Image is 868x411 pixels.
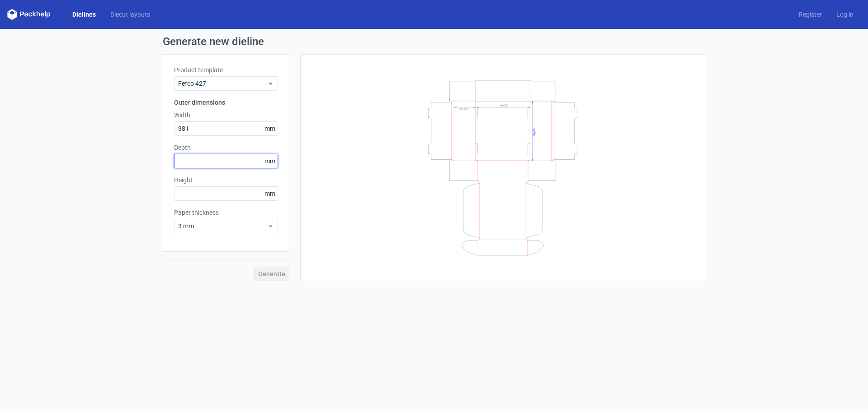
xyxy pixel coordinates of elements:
a: Log in [829,10,861,19]
span: mm [262,122,278,135]
text: Width [500,103,508,107]
label: Depth [174,143,278,152]
span: mm [262,154,278,168]
span: 3 mm [178,222,267,231]
text: Depth [533,128,536,136]
h1: Generate new dieline [163,36,705,47]
a: Register [792,10,829,19]
span: mm [262,187,278,200]
label: Paper thickness [174,208,278,217]
text: Height [459,107,468,111]
a: Dielines [65,10,103,19]
label: Height [174,175,278,185]
span: Fefco 427 [178,79,267,88]
h3: Outer dimensions [174,98,278,107]
label: Product template [174,65,278,74]
label: Width [174,111,278,120]
a: Diecut layouts [103,10,157,19]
